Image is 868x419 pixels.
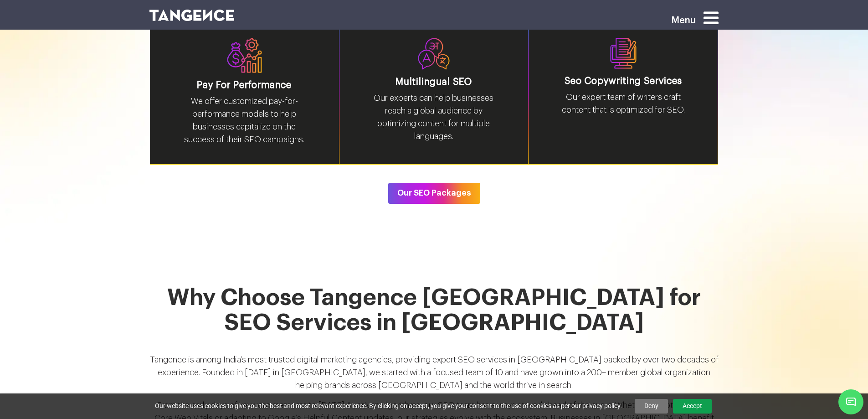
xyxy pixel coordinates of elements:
span: Our website uses cookies to give you the best and most relevant experience. By clicking on accept... [155,402,622,411]
h2: Why Choose Tangence [GEOGRAPHIC_DATA] for SEO Services in [GEOGRAPHIC_DATA] [149,285,719,347]
h3: Seo Copywriting Services [556,76,690,86]
p: Tangence is among India’s most trusted digital marketing agencies, providing expert SEO services ... [149,353,719,399]
img: Path%20526.svg [418,38,450,70]
a: Deny [635,399,668,414]
a: Our SEO Packages [388,188,480,196]
button: Our SEO Packages [388,183,480,204]
p: Our expert team of writers craft content that is optimized for SEO. [556,91,690,124]
h3: Pay For Performance [177,80,312,90]
img: logo SVG [149,10,235,21]
img: Path%20523.svg [227,38,262,73]
img: Path%20527.svg [610,38,637,69]
h3: Multilingual SEO [367,77,501,87]
p: Our experts can help businesses reach a global audience by optimizing content for multiple langua... [367,92,501,150]
a: Accept [673,399,712,414]
span: Chat Widget [838,389,863,414]
p: We offer customized pay-for-performance models to help businesses capitalize on the success of th... [177,95,312,153]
